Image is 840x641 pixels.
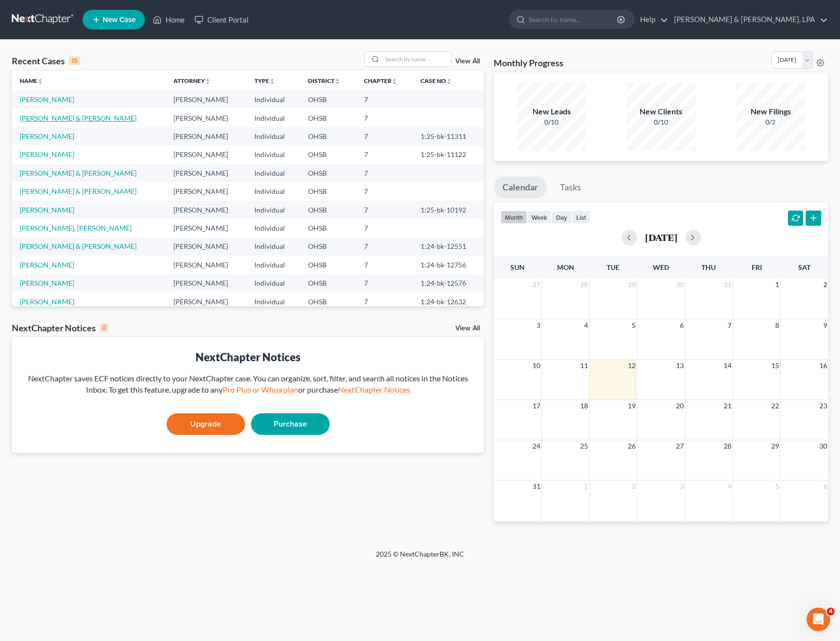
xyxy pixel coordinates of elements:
[166,164,247,182] td: [PERSON_NAME]
[247,274,300,293] td: Individual
[822,279,828,291] span: 2
[627,279,637,291] span: 29
[20,206,74,214] a: [PERSON_NAME]
[420,77,452,84] a: Case Nounfold_more
[455,325,480,332] a: View All
[501,211,527,224] button: month
[527,211,552,224] button: week
[675,279,685,291] span: 30
[166,219,247,237] td: [PERSON_NAME]
[300,90,356,108] td: OHSB
[247,201,300,219] td: Individual
[190,11,253,28] a: Client Portal
[335,79,340,84] i: unfold_more
[247,238,300,256] td: Individual
[166,256,247,274] td: [PERSON_NAME]
[166,238,247,256] td: [PERSON_NAME]
[166,182,247,200] td: [PERSON_NAME]
[770,400,780,412] span: 22
[822,320,828,331] span: 9
[752,263,762,271] span: Fri
[300,256,356,274] td: OHSB
[247,293,300,311] td: Individual
[205,79,211,84] i: unfold_more
[247,219,300,237] td: Individual
[166,201,247,219] td: [PERSON_NAME]
[675,440,685,452] span: 27
[517,106,586,117] div: New Leads
[166,90,247,108] td: [PERSON_NAME]
[532,481,541,492] span: 31
[818,440,828,452] span: 30
[103,16,136,24] span: New Case
[818,400,828,412] span: 23
[645,232,677,242] h2: [DATE]
[356,164,413,182] td: 7
[736,106,805,117] div: New Filings
[572,211,590,224] button: list
[413,146,484,164] td: 1:25-bk-11122
[675,360,685,372] span: 13
[455,58,480,65] a: View All
[413,127,484,145] td: 1:25-bk-11311
[251,413,330,435] a: Purchase
[20,132,74,140] a: [PERSON_NAME]
[173,77,211,84] a: Attorneyunfold_more
[300,164,356,182] td: OHSB
[653,263,669,271] span: Wed
[20,373,476,396] div: NextChapter saves ECF notices directly to your NextChapter case. You can organize, sort, filter, ...
[20,261,74,269] a: [PERSON_NAME]
[822,481,828,492] span: 6
[247,90,300,108] td: Individual
[300,238,356,256] td: OHSB
[631,481,637,492] span: 2
[557,263,574,271] span: Mon
[356,201,413,219] td: 7
[532,279,541,291] span: 27
[774,481,780,492] span: 5
[100,323,109,332] div: 0
[627,440,637,452] span: 26
[20,349,476,365] div: NextChapter Notices
[510,263,525,271] span: Sun
[247,127,300,145] td: Individual
[356,146,413,164] td: 7
[356,182,413,200] td: 7
[770,360,780,372] span: 15
[774,279,780,291] span: 1
[69,56,80,65] div: 15
[723,440,732,452] span: 28
[723,279,732,291] span: 31
[494,57,563,69] h3: Monthly Progress
[583,481,589,492] span: 1
[166,293,247,311] td: [PERSON_NAME]
[247,256,300,274] td: Individual
[413,238,484,256] td: 1:24-bk-12551
[300,201,356,219] td: OHSB
[167,413,245,435] a: Upgrade
[535,320,541,331] span: 3
[413,293,484,311] td: 1:24-bk-12632
[254,77,275,84] a: Typeunfold_more
[413,274,484,293] td: 1:24-bk-12576
[669,11,828,28] a: [PERSON_NAME] & [PERSON_NAME], LPA
[300,109,356,127] td: OHSB
[364,77,397,84] a: Chapterunfold_more
[356,238,413,256] td: 7
[300,274,356,293] td: OHSB
[579,440,589,452] span: 25
[20,242,137,250] a: [PERSON_NAME] & [PERSON_NAME]
[635,11,668,28] a: Help
[827,608,835,615] span: 4
[627,360,637,372] span: 12
[356,293,413,311] td: 7
[631,320,637,331] span: 5
[300,219,356,237] td: OHSB
[308,77,340,84] a: Districtunfold_more
[300,146,356,164] td: OHSB
[223,385,298,394] a: Pro Plus or Whoa plan
[300,127,356,145] td: OHSB
[356,219,413,237] td: 7
[517,117,586,127] div: 0/10
[392,79,397,84] i: unfold_more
